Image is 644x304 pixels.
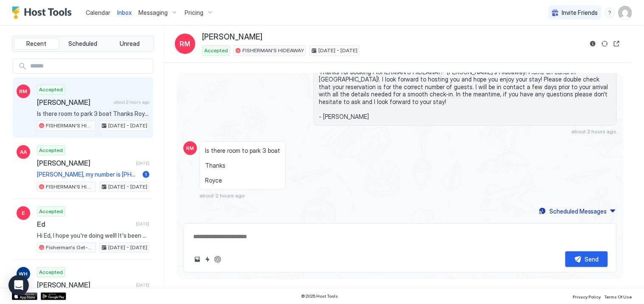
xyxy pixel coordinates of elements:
[14,38,59,50] button: Recent
[61,38,106,50] button: Scheduled
[318,47,357,54] span: [DATE] - [DATE]
[120,40,140,48] span: Unread
[12,293,37,300] a: App Store
[86,9,110,16] span: Calendar
[37,232,149,239] span: Hi Ed, I hope you're doing well! It's been about 9 months since you stayed at Fisherman's Get-A-W...
[114,99,149,105] span: about 2 hours ago
[108,122,147,129] span: [DATE] - [DATE]
[605,292,632,301] a: Terms Of Use
[108,183,147,191] span: [DATE] - [DATE]
[192,254,202,265] button: Upload image
[37,281,132,289] span: [PERSON_NAME]
[46,244,94,251] span: Fisherman's Get-A-Way
[107,38,152,50] button: Unread
[605,8,615,18] div: menu
[138,9,168,17] span: Messaging
[39,146,63,154] span: Accepted
[205,147,280,184] span: Is there room to park 3 boat Thanks Royce
[41,293,66,300] a: Google Play Store
[319,53,611,121] span: Hi [PERSON_NAME], Thanks for booking FISHERMAN'S HIDEAWAY! · [PERSON_NAME]'s Hideaway! Home on ca...
[20,148,27,156] span: AA
[202,254,213,265] button: Quick reply
[117,9,132,16] span: Inbox
[619,6,632,20] div: User profile
[185,9,203,17] span: Pricing
[145,171,147,177] span: 1
[22,209,25,217] span: E
[46,122,94,129] span: FISHERMAN'S HIDEAWAY
[213,254,223,265] button: ChatGPT Auto Reply
[8,275,29,296] div: Open Intercom Messenger
[117,8,132,17] a: Inbox
[108,244,147,251] span: [DATE] - [DATE]
[573,294,601,299] span: Privacy Policy
[585,255,599,264] div: Send
[136,160,149,166] span: [DATE]
[27,59,153,73] input: Input Field
[202,32,262,42] span: [PERSON_NAME]
[549,207,607,216] div: Scheduled Messages
[565,251,608,267] button: Send
[136,221,149,227] span: [DATE]
[20,87,28,95] span: RM
[37,98,110,107] span: [PERSON_NAME]
[39,86,63,93] span: Accepted
[69,40,98,48] span: Scheduled
[573,292,601,301] a: Privacy Policy
[600,39,610,49] button: Sync reservation
[39,268,63,276] span: Accepted
[588,39,598,49] button: Reservation information
[204,47,228,54] span: Accepted
[26,40,46,48] span: Recent
[612,39,622,49] button: Open reservation
[46,183,94,191] span: FISHERMAN'S HIDEAWAY
[538,205,617,217] button: Scheduled Messages
[562,9,598,17] span: Invite Friends
[12,6,76,19] a: Host Tools Logo
[571,128,617,135] span: about 2 hours ago
[37,171,139,178] span: [PERSON_NAME], my number is [PHONE_NUMBER] if you want to text or call, thanks AA
[37,220,132,228] span: Ed
[37,159,132,167] span: [PERSON_NAME]
[301,293,338,299] span: © 2025 Host Tools
[37,110,149,118] span: Is there room to park 3 boat Thanks Royce
[136,282,149,288] span: [DATE]
[86,8,110,17] a: Calendar
[200,192,245,199] span: about 2 hours ago
[605,294,632,299] span: Terms Of Use
[180,39,191,49] span: RM
[19,270,28,278] span: WH
[242,47,304,54] span: FISHERMAN'S HIDEAWAY
[186,144,194,152] span: RM
[39,208,63,215] span: Accepted
[12,36,154,52] div: tab-group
